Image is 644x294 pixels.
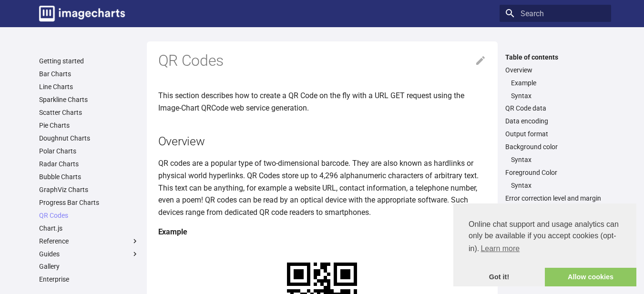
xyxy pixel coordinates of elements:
nav: Overview [505,79,605,100]
a: Bar Charts [39,70,139,78]
label: Table of contents [500,53,611,61]
a: Syntax [511,155,605,164]
a: GraphViz Charts [39,185,139,194]
a: Example [511,79,605,87]
a: Output format [505,130,605,138]
h1: QR Codes [158,51,486,71]
p: QR codes are a popular type of two-dimensional barcode. They are also known as hardlinks or physi... [158,157,486,218]
a: Sparkline Charts [39,95,139,104]
h4: Example [158,226,486,238]
a: Image-Charts documentation [35,2,129,25]
a: Gallery [39,262,139,271]
a: Chart.js [39,224,139,233]
nav: Background color [505,155,605,164]
nav: Foreground Color [505,181,605,190]
a: Radar Charts [39,160,139,168]
span: Online chat support and usage analytics can only be available if you accept cookies (opt-in). [469,219,621,256]
a: Overview [505,66,605,74]
a: Syntax [511,91,605,100]
a: Foreground Color [505,168,605,177]
label: Guides [39,250,139,258]
h2: Overview [158,133,486,150]
p: This section describes how to create a QR Code on the fly with a URL GET request using the Image-... [158,90,486,114]
a: Syntax [511,181,605,190]
a: QR Codes [39,211,139,220]
div: cookieconsent [453,203,636,286]
a: Polar Charts [39,147,139,155]
a: Progress Bar Charts [39,198,139,207]
a: QR Code data [505,104,605,112]
a: Doughnut Charts [39,134,139,142]
a: Enterprise [39,275,139,284]
a: Getting started [39,57,139,65]
a: Background color [505,142,605,151]
a: Bubble Charts [39,172,139,181]
a: allow cookies [545,268,636,287]
a: Pie Charts [39,121,139,130]
a: Data encoding [505,117,605,125]
a: dismiss cookie message [453,268,545,287]
a: Line Charts [39,82,139,91]
img: logo [39,6,125,21]
a: learn more about cookies [479,242,521,256]
a: Scatter Charts [39,108,139,117]
input: Search [500,5,611,22]
label: Reference [39,237,139,245]
a: Error correction level and margin [505,194,605,203]
nav: Table of contents [500,53,611,203]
